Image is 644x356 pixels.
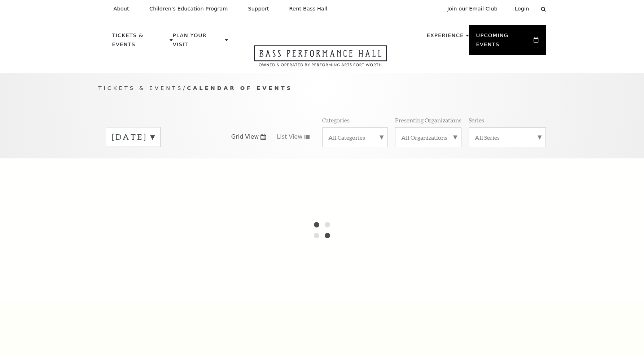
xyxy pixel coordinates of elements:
p: About [114,6,129,12]
span: List View [277,133,302,141]
p: Upcoming Events [476,31,532,53]
label: All Series [475,134,540,141]
p: Support [248,6,269,12]
p: Categories [322,116,350,124]
p: Children's Education Program [149,6,228,12]
p: Experience [426,31,464,44]
label: All Categories [328,134,382,141]
span: Tickets & Events [98,85,183,91]
p: Tickets & Events [112,31,168,53]
span: Grid View [231,133,259,141]
label: [DATE] [112,131,154,143]
p: Presenting Organizations [395,116,461,124]
p: / [98,84,546,93]
p: Rent Bass Hall [289,6,328,12]
span: Calendar of Events [187,85,293,91]
p: Plan Your Visit [173,31,223,53]
label: All Organizations [401,134,455,141]
p: Series [469,116,484,124]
